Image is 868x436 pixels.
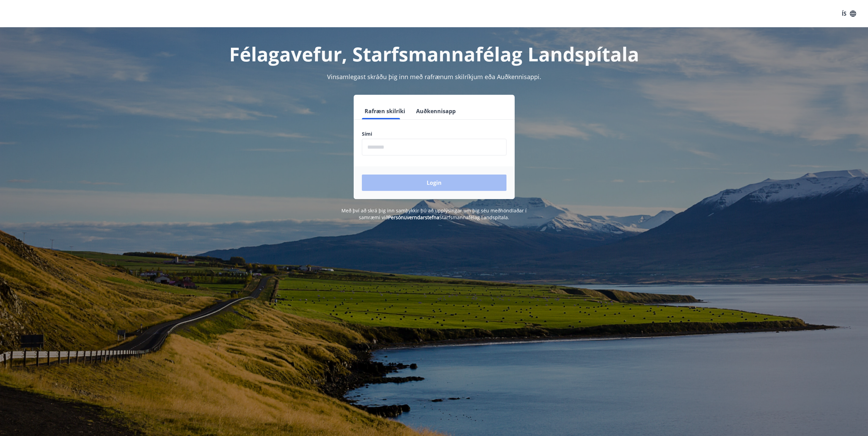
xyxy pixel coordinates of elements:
a: Persónuverndarstefna [388,214,439,221]
h1: Félagavefur, Starfsmannafélag Landspítala [197,41,672,67]
button: ÍS [838,7,860,20]
label: Sími [362,131,506,137]
span: Vinsamlegast skráðu þig inn með rafrænum skilríkjum eða Auðkennisappi. [327,73,541,81]
span: Með því að skrá þig inn samþykkir þú að upplýsingar um þig séu meðhöndlaðar í samræmi við Starfsm... [341,207,527,221]
button: Rafræn skilríki [362,103,408,119]
button: Auðkennisapp [413,103,458,119]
